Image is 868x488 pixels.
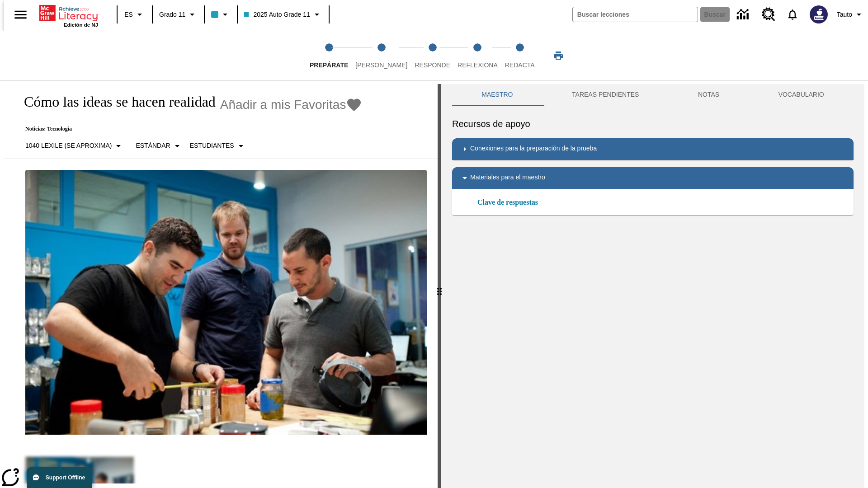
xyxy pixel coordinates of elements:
button: Perfil/Configuración [833,6,868,23]
h6: Recursos de apoyo [452,117,854,131]
p: Estudiantes [190,141,234,150]
span: Prepárate [310,61,348,69]
button: Grado: Grado 11, Elige un grado [156,6,201,23]
a: Notificaciones [781,3,804,26]
p: Noticias: Tecnología [14,126,362,132]
button: Support Offline [27,467,92,488]
div: Materiales para el maestro [452,167,854,189]
span: Redacta [505,61,535,69]
a: Centro de información [731,2,756,27]
span: Grado 11 [159,10,185,19]
p: 1040 Lexile (Se aproxima) [25,141,112,150]
button: NOTAS [669,84,749,106]
span: 2025 Auto Grade 11 [244,10,310,19]
p: Estándar [136,141,170,150]
input: Buscar campo [573,7,698,22]
span: Añadir a mis Favoritas [220,98,346,112]
span: Reflexiona [458,61,498,69]
button: TAREAS PENDIENTES [542,84,669,106]
span: Responde [415,61,450,69]
div: Portada [39,3,98,28]
img: Avatar [810,5,828,23]
img: El fundador de Quirky, Ben Kaufman prueba un nuevo producto con un compañero de trabajo, Gaz Brow... [25,170,427,435]
span: Support Offline [46,474,85,481]
div: activity [441,84,864,488]
button: Imprimir [544,47,573,64]
button: Tipo de apoyo, Estándar [132,138,186,154]
span: Tauto [837,10,852,19]
button: Añadir a mis Favoritas - Cómo las ideas se hacen realidad [220,97,363,113]
button: Maestro [452,84,542,106]
button: VOCABULARIO [749,84,854,106]
p: Conexiones para la preparación de la prueba [470,144,597,155]
button: Escoja un nuevo avatar [804,3,833,26]
span: Edición de NJ [64,22,98,28]
button: El color de la clase es azul claro. Cambiar el color de la clase. [208,6,234,23]
div: Conexiones para la preparación de la prueba [452,138,854,160]
button: Reflexiona step 4 of 5 [450,31,505,80]
a: Centro de recursos, Se abrirá en una pestaña nueva. [756,2,781,27]
button: Abrir el menú lateral [7,1,34,28]
div: reading [4,84,438,483]
button: Lenguaje: ES, Selecciona un idioma [120,6,149,23]
h1: Cómo las ideas se hacen realidad [14,94,216,110]
span: ES [124,10,133,19]
a: Clave de respuestas, Se abrirá en una nueva ventana o pestaña [477,197,538,208]
button: Redacta step 5 of 5 [498,31,542,80]
button: Lee step 2 of 5 [348,31,415,80]
button: Seleccione Lexile, 1040 Lexile (Se aproxima) [22,138,127,154]
button: Prepárate step 1 of 5 [302,31,355,80]
div: Instructional Panel Tabs [452,84,854,106]
button: Seleccionar estudiante [186,138,250,154]
button: Clase: 2025 Auto Grade 11, Selecciona una clase [241,6,325,23]
p: Materiales para el maestro [470,173,545,183]
span: [PERSON_NAME] [355,61,407,69]
div: Pulsa la tecla de intro o la barra espaciadora y luego presiona las flechas de derecha e izquierd... [438,84,441,488]
button: Responde step 3 of 5 [407,31,458,80]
